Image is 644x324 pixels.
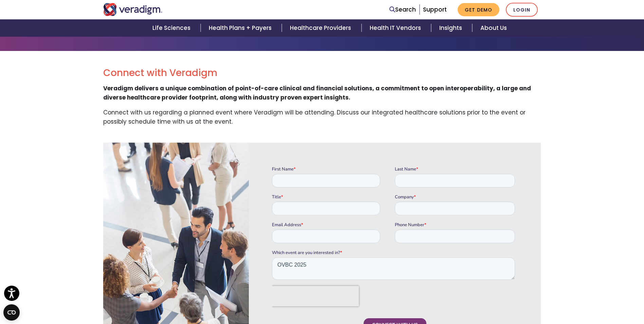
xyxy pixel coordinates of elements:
a: Healthcare Providers [282,19,361,37]
a: Search [389,5,416,14]
h2: Connect with Veradigm [103,67,541,79]
strong: Veradigm delivers a unique combination of point-of-care clinical and financial solutions, a commi... [103,84,531,102]
p: Connect with us regarding a planned event where Veradigm will be attending. Discuss our integrate... [103,108,541,126]
a: About Us [472,19,515,37]
button: Open CMP widget [3,304,20,321]
a: Health Plans + Payers [201,19,282,37]
iframe: Drift Chat Widget [514,275,636,316]
a: Support [423,5,447,14]
a: Health IT Vendors [362,19,431,37]
a: Insights [431,19,472,37]
a: Login [506,3,538,17]
img: Veradigm logo [103,3,163,16]
a: Get Demo [458,3,499,16]
a: Life Sciences [144,19,201,37]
